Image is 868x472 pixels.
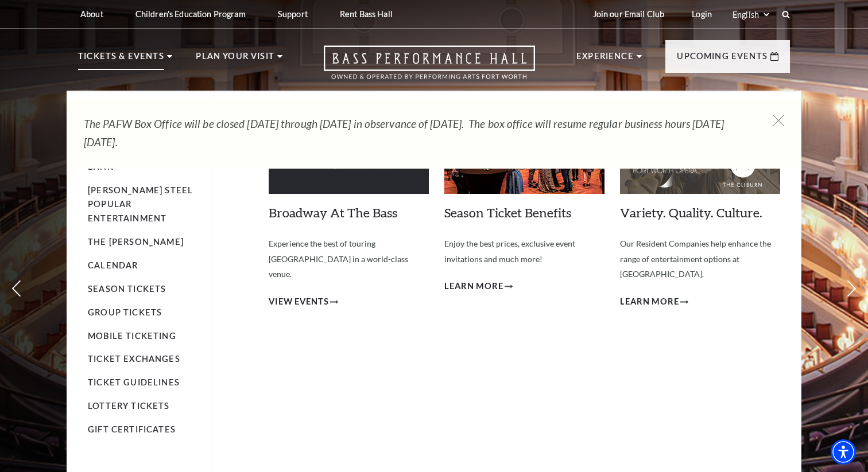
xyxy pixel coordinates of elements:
[88,331,176,341] a: Mobile Ticketing
[620,295,679,309] span: Learn More
[88,133,201,171] a: Broadway At The Bass presented by PNC Bank
[730,9,771,20] select: Select:
[269,295,338,309] a: View Events
[620,236,780,282] p: Our Resident Companies help enhance the range of entertainment options at [GEOGRAPHIC_DATA].
[831,439,856,465] div: Accessibility Menu
[196,49,274,70] p: Plan Your Visit
[282,45,576,91] a: Open this option
[269,236,429,282] p: Experience the best of touring [GEOGRAPHIC_DATA] in a world-class venue.
[269,295,329,309] span: View Events
[88,377,180,387] a: Ticket Guidelines
[88,284,166,294] a: Season Tickets
[269,205,397,220] a: Broadway At The Bass
[620,295,688,309] a: Learn More Variety. Quality. Culture.
[444,236,604,267] p: Enjoy the best prices, exclusive event invitations and much more!
[88,354,180,364] a: Ticket Exchanges
[278,9,308,19] p: Support
[677,49,768,70] p: Upcoming Events
[88,424,176,434] a: Gift Certificates
[88,307,162,317] a: Group Tickets
[135,9,246,19] p: Children's Education Program
[84,117,724,149] em: The PAFW Box Office will be closed [DATE] through [DATE] in observance of [DATE]. The box office ...
[88,401,170,411] a: Lottery Tickets
[444,279,513,294] a: Learn More Season Ticket Benefits
[88,237,184,247] a: The [PERSON_NAME]
[80,9,103,19] p: About
[620,205,762,220] a: Variety. Quality. Culture.
[88,260,138,270] a: Calendar
[444,205,571,220] a: Season Ticket Benefits
[340,9,393,19] p: Rent Bass Hall
[576,49,634,70] p: Experience
[444,279,503,294] span: Learn More
[88,185,193,224] a: [PERSON_NAME] Steel Popular Entertainment
[78,49,164,70] p: Tickets & Events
